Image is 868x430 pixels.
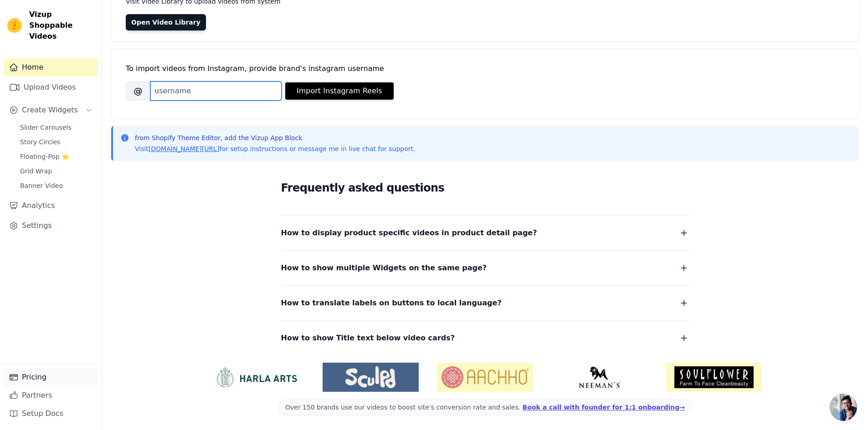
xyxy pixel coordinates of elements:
button: Create Widgets [4,101,98,119]
button: How to show multiple Widgets on the same page? [281,262,689,274]
a: Slider Carousels [15,121,98,134]
a: Partners [4,386,98,405]
div: To import videos from Instagram, provide brand's instagram username [126,63,844,74]
img: Aachho [437,363,533,392]
img: Neeman's [551,366,647,388]
a: Story Circles [15,136,98,148]
span: Create Widgets [22,105,78,116]
span: @ [126,81,150,101]
a: Grid Wrap [15,165,98,177]
p: Visit for setup instructions or message me in live chat for support. [135,144,415,153]
div: Open chat [830,394,857,421]
img: Sculpd US [323,366,419,388]
img: Soulflower [666,363,762,392]
span: How to show multiple Widgets on the same page? [281,262,487,274]
span: Banner Video [20,181,63,190]
button: Import Instagram Reels [285,82,394,100]
input: username [150,81,282,101]
a: Open Video Library [126,14,206,30]
span: How to show Title text below video cards? [281,332,455,344]
a: Book a call with founder for 1:1 onboarding [523,404,685,411]
button: How to show Title text below video cards? [281,332,689,344]
span: How to display product specific videos in product detail page? [281,227,537,239]
a: Settings [4,217,98,235]
p: from Shopify Theme Editor, add the Vizup App Block [135,133,415,142]
a: Upload Videos [4,78,98,96]
span: Floating-Pop ⭐ [20,152,69,161]
a: Pricing [4,368,98,386]
a: Setup Docs [4,405,98,423]
a: Home [4,58,98,76]
a: Analytics [4,197,98,215]
a: [DOMAIN_NAME][URL] [149,145,220,152]
button: How to translate labels on buttons to local language? [281,297,689,309]
span: Vizup Shoppable Videos [29,9,94,42]
a: Banner Video [15,179,98,192]
span: Story Circles [20,137,60,147]
span: Slider Carousels [20,123,72,132]
h2: Frequently asked questions [281,179,689,197]
img: HarlaArts [208,366,304,388]
a: Floating-Pop ⭐ [15,150,98,163]
span: How to translate labels on buttons to local language? [281,297,502,309]
img: Vizup [7,18,22,33]
span: Grid Wrap [20,167,52,176]
button: How to display product specific videos in product detail page? [281,227,689,239]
